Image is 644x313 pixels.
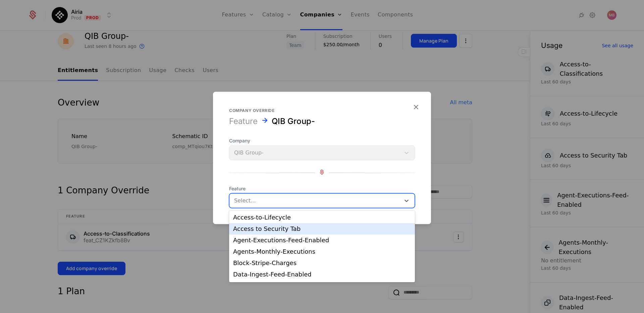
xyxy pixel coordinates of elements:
[229,116,258,127] div: Feature
[233,249,411,255] div: Agents-Monthly-Executions
[229,185,415,192] span: Feature
[233,260,411,266] div: Block-Stripe-Charges
[229,137,415,144] span: Company
[272,116,315,127] div: QIB Group-
[233,271,411,277] div: Data-Ingest-Feed-Enabled
[229,108,415,113] div: Company override
[233,237,411,243] div: Agent-Executions-Feed-Enabled
[233,214,411,221] div: Access-to-Lifecycle
[233,226,411,232] div: Access to Security Tab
